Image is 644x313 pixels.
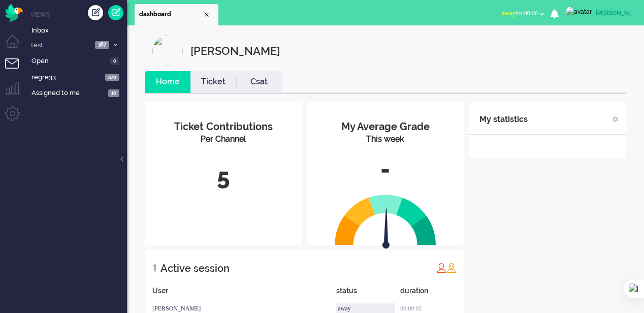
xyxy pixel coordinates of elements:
li: Home [145,71,190,93]
button: awayfor 00:00 [496,6,551,21]
div: User [145,286,336,301]
span: 370 [105,74,119,81]
li: Dashboard menu [5,35,28,57]
a: Home [145,76,190,88]
li: Admin menu [5,106,28,129]
a: Quick Ticket [108,5,123,20]
a: Open 0 [29,55,127,66]
span: 387 [95,41,109,49]
span: away [502,10,516,17]
li: Csat [236,71,282,93]
span: test [29,41,92,50]
span: Inbox [31,26,127,36]
div: 5 [152,161,294,194]
div: Create ticket [88,5,103,20]
div: My Average Grade [314,119,456,134]
span: dashboard [139,10,203,19]
li: Ticket [190,71,236,93]
div: Per Channel [152,134,294,145]
a: Omnidesk [5,7,23,14]
img: profile_orange.svg [446,263,457,273]
img: avatar [566,7,592,17]
div: Ticket Contributions [152,119,294,134]
img: flow_omnibird.svg [5,4,23,22]
li: Supervisor menu [5,82,28,105]
img: semi_circle.svg [335,194,436,245]
a: Csat [236,76,282,88]
div: duration [400,286,464,301]
span: for 00:00 [502,10,538,17]
div: My statistics [479,109,528,130]
a: regre33 370 [29,71,127,82]
div: This week [314,134,456,145]
img: profile_red.svg [436,263,446,273]
span: Assigned to me [31,88,105,98]
a: Inbox [29,24,127,36]
li: Dashboard [135,4,218,25]
img: profilePicture [152,36,183,66]
li: Tickets menu [5,58,28,81]
span: 0 [110,57,119,65]
span: regre33 [31,73,102,82]
li: awayfor 00:00 [496,3,551,25]
div: Active session [160,258,230,278]
div: status [336,286,400,301]
div: 1 [152,258,157,278]
div: [PERSON_NAME] [190,36,280,66]
li: Views [30,10,127,19]
div: - [314,153,456,186]
div: Close tab [203,11,211,19]
span: 10 [108,89,119,97]
a: Ticket [190,76,236,88]
span: Open [31,56,107,66]
a: [PERSON_NAME] [564,6,634,17]
div: [PERSON_NAME] [596,8,634,18]
a: Assigned to me 10 [29,87,127,98]
img: arrow.svg [364,207,408,251]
